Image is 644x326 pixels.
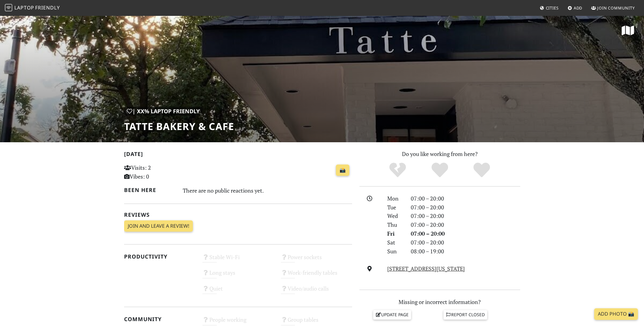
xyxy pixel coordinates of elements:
span: Cities [546,5,559,11]
a: Add [565,2,585,13]
a: Report closed [443,310,488,319]
div: Video/audio calls [277,284,356,299]
div: 07:00 – 20:00 [407,194,524,203]
div: Yes [419,162,461,179]
div: Definitely! [461,162,503,179]
a: Join and leave a review! [124,220,193,232]
h2: Reviews [124,212,352,218]
div: Stable Wi-Fi [199,252,277,268]
span: Friendly [35,4,60,11]
div: 07:00 – 20:00 [407,203,524,212]
img: LaptopFriendly [5,4,12,11]
div: 07:00 – 20:00 [407,212,524,220]
div: 07:00 – 20:00 [407,238,524,247]
p: Missing or incorrect information? [359,298,520,306]
span: Laptop [14,4,34,11]
h2: Productivity [124,253,195,260]
div: | XX% Laptop Friendly [124,107,202,116]
a: Add Photo 📸 [594,308,638,320]
p: Visits: 2 Vibes: 0 [124,163,195,181]
div: Mon [384,194,407,203]
div: Tue [384,203,407,212]
h1: Tatte Bakery & Cafe [124,121,234,132]
div: Thu [384,220,407,229]
span: Add [574,5,583,11]
div: Quiet [199,284,277,299]
a: Cities [537,2,561,13]
a: Join Community [589,2,637,13]
div: There are no public reactions yet. [183,186,352,195]
span: Join Community [597,5,635,11]
div: Long stays [199,268,277,283]
div: Sat [384,238,407,247]
a: LaptopFriendly LaptopFriendly [5,3,60,13]
div: Work-friendly tables [277,268,356,283]
p: Do you like working from here? [359,150,520,158]
a: 📸 [336,165,349,176]
div: Wed [384,212,407,220]
a: Update page [373,310,411,319]
div: 08:00 – 19:00 [407,247,524,256]
h2: [DATE] [124,151,352,160]
a: [STREET_ADDRESS][US_STATE] [387,265,465,272]
h2: Been here [124,187,176,193]
div: No [377,162,419,179]
div: 07:00 – 20:00 [407,220,524,229]
h2: Community [124,316,195,322]
div: Sun [384,247,407,256]
div: 07:00 – 20:00 [407,229,524,238]
div: Fri [384,229,407,238]
div: Power sockets [277,252,356,268]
